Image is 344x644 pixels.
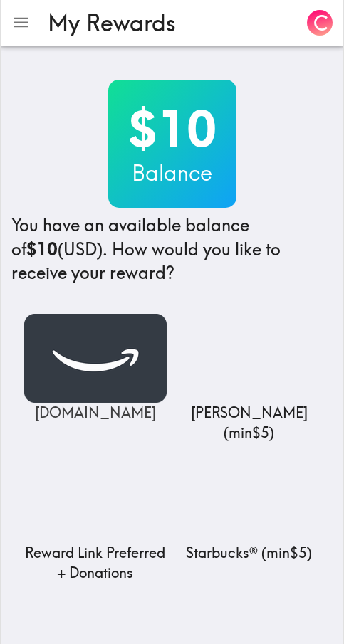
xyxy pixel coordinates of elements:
[24,314,167,403] img: Amazon.com
[178,403,320,443] p: [PERSON_NAME] ( min $5 )
[178,543,320,563] p: Starbucks® ( min $5 )
[108,158,236,188] h3: Balance
[108,100,236,158] h2: $10
[24,314,167,423] a: Amazon.com[DOMAIN_NAME]
[313,11,328,36] span: C
[24,403,167,423] p: [DOMAIN_NAME]
[178,454,320,563] a: Starbucks®Starbucks® (min$5)
[24,543,167,583] p: Reward Link Preferred + Donations
[11,213,333,285] h4: You have an available balance of (USD) . How would you like to receive your reward?
[48,9,290,36] h3: My Rewards
[178,314,320,443] a: Lowe's[PERSON_NAME] (min$5)
[301,4,338,41] button: C
[26,238,58,260] b: $10
[24,454,167,583] a: Reward Link Preferred + DonationsReward Link Preferred + Donations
